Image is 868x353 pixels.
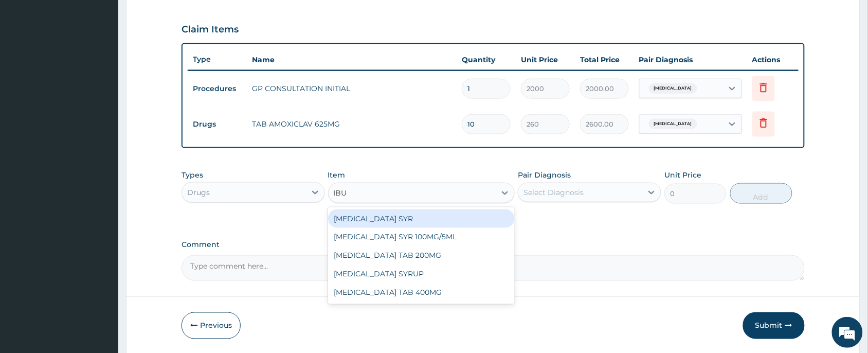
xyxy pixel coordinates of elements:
[182,24,239,36] h3: Claim Items
[19,51,42,77] img: d_794563401_company_1708531726252_794563401
[730,183,792,204] button: Add
[575,49,634,70] th: Total Price
[188,115,247,134] td: Drugs
[516,49,575,70] th: Unit Price
[664,170,701,180] label: Unit Price
[182,241,805,250] label: Comment
[182,171,203,180] label: Types
[518,170,571,180] label: Pair Diagnosis
[328,265,515,284] div: [MEDICAL_DATA] SYRUP
[187,187,210,198] div: Drugs
[634,49,747,70] th: Pair Diagnosis
[247,78,457,99] td: GP CONSULTATION INITIAL
[328,246,515,265] div: [MEDICAL_DATA] TAB 200MG
[328,170,346,180] label: Item
[649,83,697,94] span: [MEDICAL_DATA]
[743,312,805,339] button: Submit
[747,49,799,70] th: Actions
[60,109,142,213] span: We're online!
[5,240,196,276] textarea: Type your message and hit 'Enter'
[188,79,247,98] td: Procedures
[328,209,515,228] div: [MEDICAL_DATA] SYR
[182,312,241,339] button: Previous
[53,58,173,71] div: Chat with us now
[247,49,457,70] th: Name
[188,50,247,69] th: Type
[523,187,584,198] div: Select Diagnosis
[328,228,515,246] div: [MEDICAL_DATA] SYR 100MG/5ML
[328,284,515,302] div: [MEDICAL_DATA] TAB 400MG
[169,5,193,30] div: Minimize live chat window
[247,114,457,134] td: TAB AMOXICLAV 625MG
[649,119,697,129] span: [MEDICAL_DATA]
[457,49,516,70] th: Quantity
